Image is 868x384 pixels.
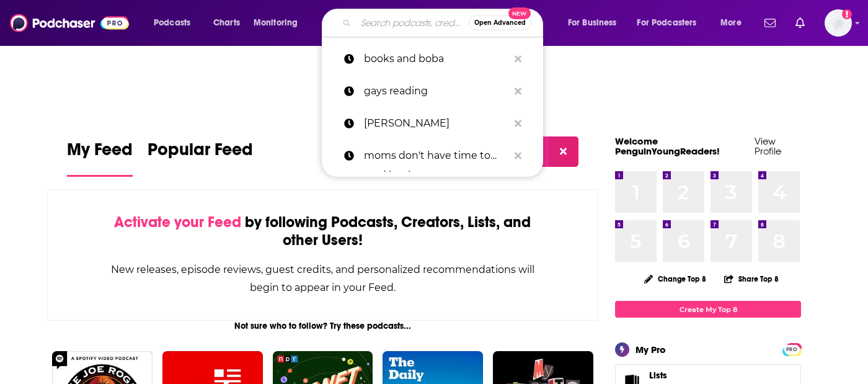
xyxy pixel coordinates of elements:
p: books and boba [364,43,508,75]
input: Search podcasts, credits, & more... [356,13,469,33]
div: Search podcasts, credits, & more... [334,9,555,37]
div: My Pro [635,344,666,355]
button: open menu [245,13,314,33]
img: Podchaser - Follow, Share and Rate Podcasts [10,11,129,35]
button: Change Top 8 [637,271,714,287]
span: For Podcasters [637,14,696,32]
span: Logged in as PenguinYoungReaders [825,9,852,37]
div: by following Podcasts, Creators, Lists, and other Users! [110,213,536,249]
button: Share Top 8 [724,267,779,291]
span: Lists [649,370,667,381]
span: PRO [784,345,799,354]
span: More [720,14,742,32]
a: Lists [649,370,744,381]
span: Popular Feed [148,139,253,167]
span: My Feed [67,139,133,167]
svg: Add a profile image [842,9,852,19]
div: New releases, episode reviews, guest credits, and personalized recommendations will begin to appe... [110,261,536,297]
div: Not sure who to follow? Try these podcasts... [47,321,598,331]
p: moms don't have time to read books [364,140,508,172]
a: Show notifications dropdown [790,12,810,33]
a: View Profile [755,135,781,157]
p: gays reading [364,75,508,107]
p: zibby owens [364,107,508,140]
span: New [508,7,531,19]
span: Open Advanced [474,20,526,26]
a: Charts [205,13,247,33]
button: open menu [145,13,206,33]
a: gays reading [322,75,543,107]
button: open menu [559,13,632,33]
button: Show profile menu [825,9,852,37]
a: [PERSON_NAME] [322,107,543,140]
span: Activate your Feed [114,213,241,231]
a: My Feed [67,139,133,177]
a: Create My Top 8 [615,301,801,318]
button: open menu [712,13,757,33]
span: Podcasts [154,14,190,32]
a: PRO [784,344,799,354]
button: open menu [629,13,715,33]
button: Open AdvancedNew [469,16,531,30]
span: For Business [568,14,617,32]
a: Welcome PenguinYoungReaders! [615,135,720,157]
a: Popular Feed [148,139,253,177]
a: moms don't have time to read books [322,140,543,172]
a: Show notifications dropdown [759,12,781,33]
span: Charts [213,14,240,32]
a: books and boba [322,43,543,75]
img: User Profile [825,9,852,37]
span: Monitoring [254,14,298,32]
